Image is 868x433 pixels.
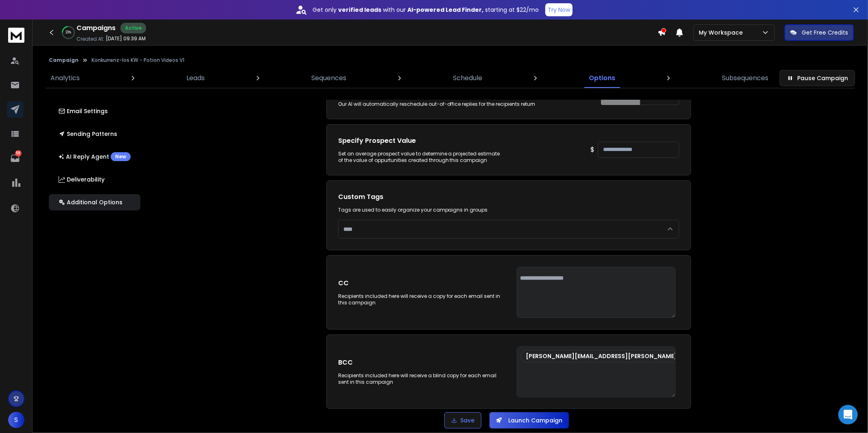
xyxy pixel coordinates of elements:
p: $ [590,145,595,155]
p: Schedule [453,73,482,83]
p: 58 [15,150,22,157]
p: Konkurrenz-los KW - Potion Videos V1 [92,57,184,63]
div: Recipients included here will receive a blind copy for each email sent in this campaign [338,372,501,385]
p: Subsequences [722,73,768,83]
button: AI Reply AgentNew [49,149,140,165]
button: S [8,412,24,428]
p: AI Reply Agent [59,152,131,161]
button: Try Now [545,3,573,16]
button: Additional Options [49,194,140,210]
div: Open Intercom Messenger [838,405,858,424]
h1: Campaigns [77,23,116,33]
p: Try Now [548,6,570,14]
p: Additional Options [59,198,122,206]
p: [DATE] 09:39 AM [106,35,146,42]
div: Active [120,23,146,33]
a: Schedule [448,68,487,88]
button: Email Settings [49,103,140,119]
p: Options [589,73,615,83]
button: Launch Campaign [490,412,569,429]
p: Our AI will automatically reschedule out-of-office replies for the recipients return [338,101,536,107]
a: Options [584,68,620,88]
p: Created At: [77,36,104,42]
div: New [111,152,131,161]
button: Deliverability [49,171,140,188]
div: Set an average prospect value to determine a projected estimate of the value of oppurtunities cre... [338,151,501,164]
strong: AI-powered Lead Finder, [407,6,483,14]
p: 23 % [66,30,71,35]
p: Get only with our starting at $22/mo [313,6,539,14]
a: Analytics [46,68,85,88]
p: Deliverability [59,175,105,184]
p: Get Free Credits [802,28,848,37]
p: Tags are used to easily organize your campaigns in groups [338,207,679,213]
div: Recipients included here will receive a copy for each email sent in this campaign [338,293,501,306]
p: My Workspace [699,28,746,37]
h1: BCC [338,358,501,367]
p: Sequences [311,73,346,83]
button: Pause Campaign [780,70,855,86]
img: logo [8,28,24,43]
h1: Custom Tags [338,192,679,202]
strong: verified leads [338,6,381,14]
a: Sequences [306,68,351,88]
a: Subsequences [717,68,773,88]
h1: CC [338,278,501,288]
button: Get Free Credits [785,24,854,41]
button: Sending Patterns [49,126,140,142]
p: Leads [186,73,205,83]
p: Email Settings [59,107,108,115]
a: Leads [181,68,210,88]
p: [PERSON_NAME][EMAIL_ADDRESS][PERSON_NAME][DOMAIN_NAME] [526,352,727,360]
p: Analytics [50,73,80,83]
button: Campaign [49,57,79,63]
h1: Specify Prospect Value [338,136,501,146]
a: 58 [7,150,23,166]
button: Save [444,412,481,429]
p: Sending Patterns [59,130,117,138]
